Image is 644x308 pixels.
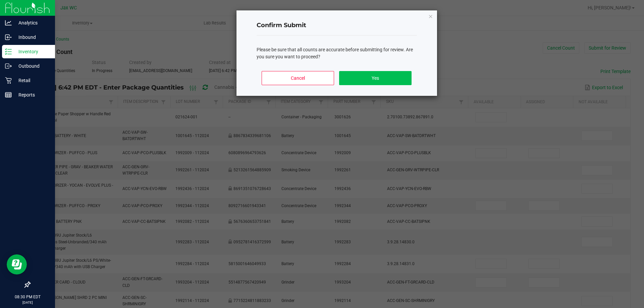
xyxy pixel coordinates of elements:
p: Retail [12,76,52,84]
h4: Confirm Submit [257,21,417,30]
inline-svg: Reports [5,91,12,98]
inline-svg: Inbound [5,34,12,41]
iframe: Resource center [7,254,27,274]
p: 08:30 PM EDT [3,294,52,300]
p: Analytics [12,19,52,27]
inline-svg: Retail [5,77,12,84]
div: Please be sure that all counts are accurate before submitting for review. Are you sure you want t... [257,46,417,60]
inline-svg: Outbound [5,63,12,69]
inline-svg: Inventory [5,48,12,55]
button: Yes [339,71,411,85]
p: Outbound [12,62,52,70]
button: Cancel [262,71,334,85]
p: Inbound [12,33,52,41]
button: Close [428,12,433,20]
p: Inventory [12,48,52,56]
inline-svg: Analytics [5,19,12,26]
p: Reports [12,91,52,99]
p: [DATE] [3,300,52,305]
